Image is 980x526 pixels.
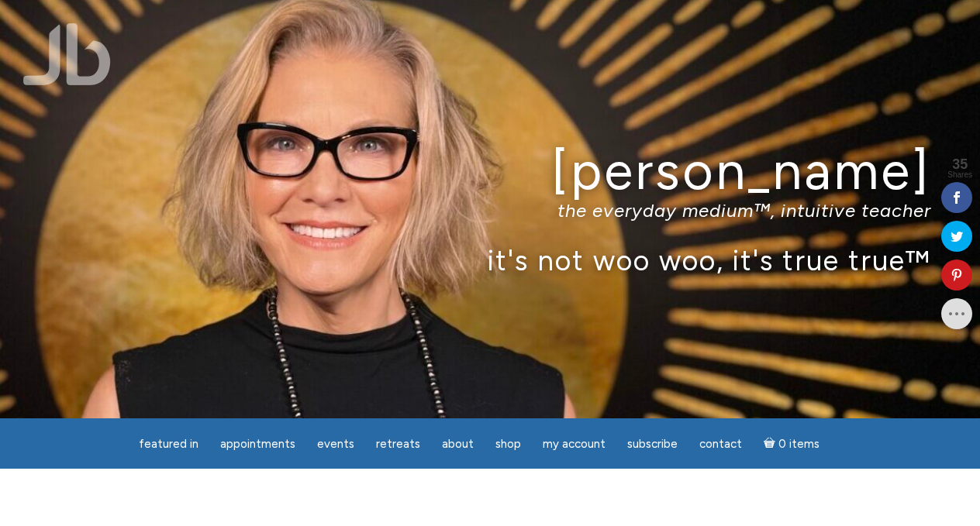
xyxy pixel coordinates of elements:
span: featured in [139,437,198,451]
span: Shares [947,171,972,179]
a: Retreats [367,429,430,459]
a: Events [308,429,364,459]
a: featured in [129,429,208,459]
a: Contact [690,429,751,459]
a: About [433,429,483,459]
h1: [PERSON_NAME] [49,142,931,200]
a: My Account [533,429,615,459]
span: Subscribe [627,437,678,451]
i: Cart [764,437,778,451]
a: Shop [486,429,530,459]
p: the everyday medium™, intuitive teacher [49,199,931,222]
span: 0 items [778,438,820,450]
span: About [442,437,474,451]
span: Shop [495,437,521,451]
a: Appointments [211,429,305,459]
p: it's not woo woo, it's true true™ [49,243,931,277]
img: Jamie Butler. The Everyday Medium [23,23,111,85]
span: 35 [947,157,972,171]
span: Retreats [376,437,420,451]
span: My Account [543,437,606,451]
span: Contact [699,437,742,451]
span: Events [317,437,354,451]
a: Cart0 items [754,428,829,459]
span: Appointments [220,437,295,451]
a: Subscribe [618,429,687,459]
